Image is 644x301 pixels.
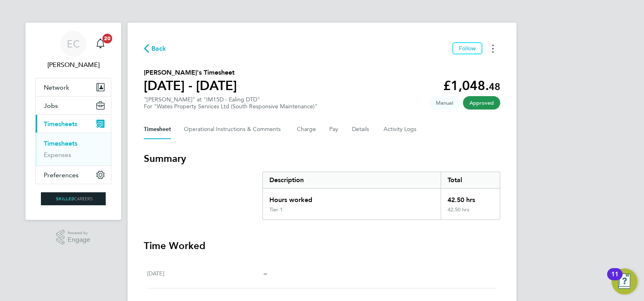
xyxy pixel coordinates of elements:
[68,230,90,236] span: Powered by
[92,31,109,57] a: 20
[443,78,500,93] app-decimal: £1,048.
[441,172,500,188] div: Total
[68,236,90,243] span: Engage
[26,23,121,220] nav: Main navigation
[329,120,339,139] button: Pay
[36,133,111,166] div: Timesheets
[144,120,171,139] button: Timesheet
[36,115,111,133] button: Timesheets
[144,68,237,77] h2: [PERSON_NAME]'s Timesheet
[44,151,71,159] a: Expenses
[67,39,80,49] span: EC
[144,239,500,252] h3: Time Worked
[441,206,500,219] div: 42.50 hrs
[184,120,284,139] button: Operational Instructions & Comments
[611,274,618,285] div: 11
[262,172,500,220] div: Summary
[263,172,441,188] div: Description
[36,78,111,96] button: Network
[36,166,111,184] button: Preferences
[352,120,371,139] button: Details
[35,60,111,70] span: Ernie Crowe
[44,120,77,128] span: Timesheets
[144,103,318,110] div: For "Wates Property Services Ltd (South Responsive Maintenance)"
[429,96,460,110] span: This timesheet was manually created.
[41,192,106,205] img: skilledcareers-logo-retina.png
[269,206,283,213] div: Tier 1
[144,152,500,165] h3: Summary
[144,43,166,54] button: Back
[144,77,237,94] h1: [DATE] - [DATE]
[441,189,500,206] div: 42.50 hrs
[36,97,111,114] button: Jobs
[102,34,112,43] span: 20
[612,269,638,295] button: Open Resource Center, 11 new notifications
[489,81,500,92] span: 48
[56,230,91,245] a: Powered byEngage
[384,120,418,139] button: Activity Logs
[463,96,500,110] span: This timesheet has been approved.
[35,31,111,70] a: EC[PERSON_NAME]
[44,102,58,110] span: Jobs
[452,42,482,54] button: Follow
[144,96,318,110] div: "[PERSON_NAME]" at "IM15D - Ealing DTD"
[44,140,77,147] a: Timesheets
[263,189,441,206] div: Hours worked
[459,45,476,52] span: Follow
[35,192,111,205] a: Go to home page
[44,171,79,179] span: Preferences
[151,44,166,54] span: Back
[486,42,500,55] button: Timesheets Menu
[264,269,267,277] span: –
[147,269,264,278] div: [DATE]
[44,84,69,91] span: Network
[297,120,316,139] button: Charge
